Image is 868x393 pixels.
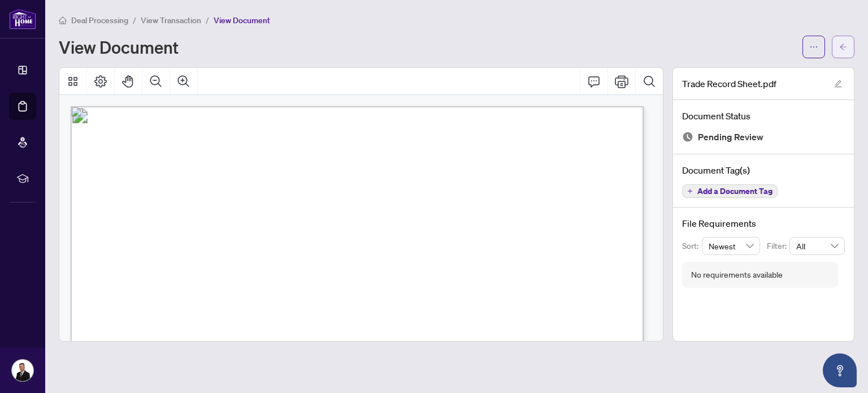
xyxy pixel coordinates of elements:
[767,240,789,252] p: Filter:
[12,360,33,381] img: Profile Icon
[682,109,845,123] h4: Document Status
[809,42,818,51] span: ellipsis
[214,15,270,25] span: View Document
[697,187,772,195] span: Add a Document Tag
[206,14,209,27] li: /
[682,217,845,230] h4: File Requirements
[682,131,693,142] img: Document Status
[839,43,847,51] span: arrow-left
[687,188,693,194] span: plus
[59,38,179,56] h1: View Document
[9,8,36,29] img: logo
[133,14,136,27] li: /
[682,184,778,198] button: Add a Document Tag
[796,237,838,254] span: All
[682,240,702,252] p: Sort:
[698,129,763,145] span: Pending Review
[59,16,67,24] span: home
[682,77,776,90] span: Trade Record Sheet.pdf
[691,269,783,281] div: No requirements available
[71,15,128,25] span: Deal Processing
[834,80,842,88] span: edit
[141,15,201,25] span: View Transaction
[682,163,845,177] h4: Document Tag(s)
[709,237,754,254] span: Newest
[823,353,857,387] button: Open asap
